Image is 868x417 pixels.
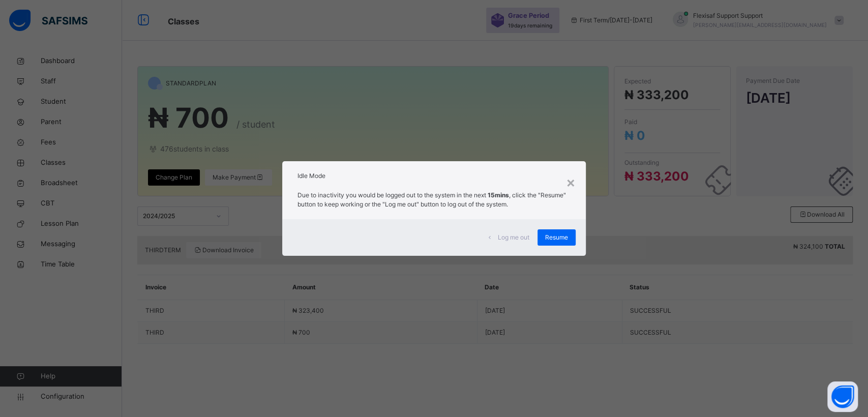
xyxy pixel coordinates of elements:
[545,233,568,242] span: Resume
[566,171,576,193] div: ×
[297,171,571,181] h2: Idle Mode
[498,233,529,242] span: Log me out
[297,191,571,209] p: Due to inactivity you would be logged out to the system in the next , click the "Resume" button t...
[488,191,509,199] strong: 15mins
[827,381,858,412] button: Open asap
